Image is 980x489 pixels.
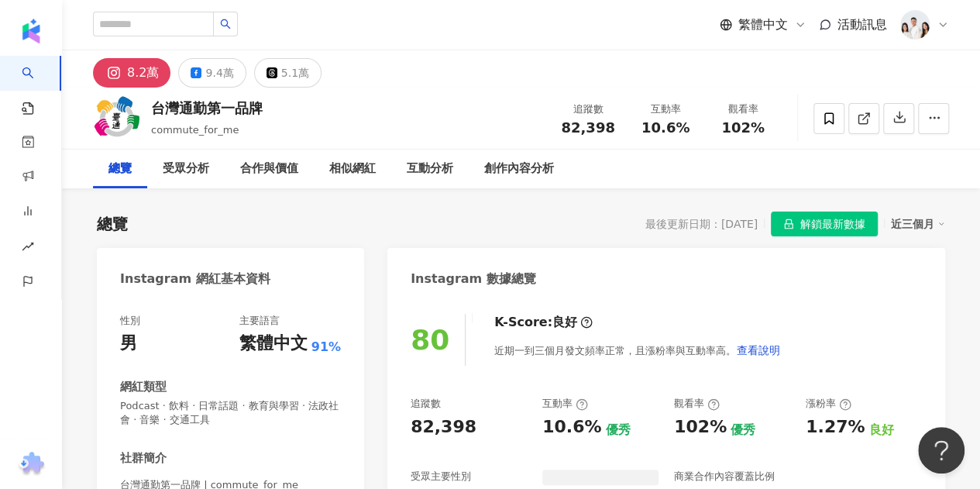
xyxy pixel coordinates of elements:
div: 男 [120,332,137,356]
div: 良好 [868,422,893,439]
div: 受眾分析 [163,160,209,178]
div: 優秀 [605,422,630,439]
div: 互動率 [636,102,695,117]
button: 9.4萬 [178,58,246,88]
div: 繁體中文 [239,332,308,356]
div: 10.6% [542,415,601,439]
div: 台灣通勤第一品牌 [151,98,263,118]
div: 性別 [120,314,140,328]
img: chrome extension [16,452,46,477]
div: 合作與價值 [240,160,298,178]
img: KOL Avatar [93,95,139,142]
div: 互動率 [542,397,588,411]
div: K-Score : [494,314,593,331]
span: 解鎖最新數據 [800,212,865,237]
span: 82,398 [561,119,614,136]
div: 追蹤數 [559,102,617,117]
button: 查看說明 [736,335,781,366]
span: 102% [721,120,765,136]
div: 漲粉率 [806,397,851,411]
div: 良好 [552,314,577,331]
button: 5.1萬 [254,58,322,88]
div: 5.1萬 [281,62,309,84]
div: 受眾主要性別 [411,470,471,484]
div: 互動分析 [407,160,453,178]
span: commute_for_me [151,124,239,136]
div: 相似網紅 [329,160,376,178]
iframe: Help Scout Beacon - Open [918,427,965,474]
div: 創作內容分析 [484,160,554,178]
div: Instagram 網紅基本資料 [120,270,270,288]
div: 近期一到三個月發文頻率正常，且漲粉率與互動率高。 [494,335,781,366]
div: 102% [674,415,727,439]
div: 追蹤數 [411,397,441,411]
span: search [220,19,231,29]
img: 20231221_NR_1399_Small.jpg [900,10,930,40]
div: 商業合作內容覆蓋比例 [674,470,775,484]
span: lock [783,219,794,229]
div: 82,398 [411,415,476,439]
div: 主要語言 [239,314,280,328]
div: 觀看率 [714,102,772,117]
div: 9.4萬 [205,62,233,84]
div: 最後更新日期：[DATE] [645,218,758,230]
span: 查看說明 [737,344,780,356]
button: 解鎖最新數據 [771,212,878,236]
div: 總覽 [97,213,128,235]
div: 近三個月 [891,214,945,234]
div: 總覽 [108,160,132,178]
span: Podcast · 飲料 · 日常話題 · 教育與學習 · 法政社會 · 音樂 · 交通工具 [120,399,341,427]
div: 8.2萬 [127,62,159,84]
a: search [22,56,53,116]
div: 優秀 [731,422,755,439]
button: 8.2萬 [93,58,170,88]
div: Instagram 數據總覽 [411,270,536,288]
img: logo icon [19,19,43,43]
span: 活動訊息 [837,17,887,32]
span: 10.6% [641,120,689,136]
div: 社群簡介 [120,450,167,467]
div: 觀看率 [674,397,720,411]
span: 91% [311,339,341,356]
span: rise [22,231,34,266]
div: 1.27% [806,415,865,439]
span: 繁體中文 [738,16,788,33]
div: 80 [411,324,449,356]
div: 網紅類型 [120,379,167,395]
